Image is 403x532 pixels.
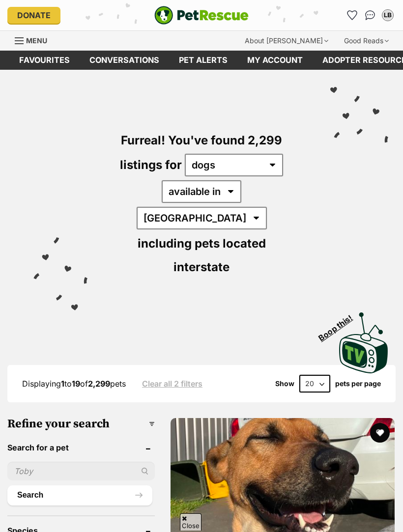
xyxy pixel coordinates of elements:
span: Close [180,513,201,531]
a: My account [237,51,313,70]
button: favourite [370,423,390,443]
a: Conversations [362,7,378,23]
a: Pet alerts [169,51,237,70]
button: My account [380,7,396,23]
a: Boop this! [339,304,388,375]
a: conversations [80,51,169,70]
span: including pets located interstate [138,236,266,274]
ul: Account quick links [345,7,396,23]
img: PetRescue TV logo [339,312,388,373]
strong: 19 [72,379,80,389]
a: PetRescue [154,6,249,25]
header: Search for a pet [7,443,155,452]
button: Search [7,485,152,505]
a: Favourites [345,7,360,23]
a: Menu [15,31,54,49]
a: Favourites [9,51,80,70]
a: Clear all 2 filters [142,379,202,388]
img: logo-e224e6f780fb5917bec1dbf3a21bbac754714ae5b6737aabdf751b685950b380.svg [154,6,249,25]
span: Boop this! [317,307,362,342]
strong: 1 [61,379,64,389]
div: LB [383,10,393,20]
div: Good Reads [337,31,396,51]
span: Displaying to of pets [22,379,126,389]
label: pets per page [335,380,381,388]
span: Show [275,380,294,388]
div: About [PERSON_NAME] [238,31,335,51]
a: Donate [7,7,60,24]
input: Toby [7,462,155,480]
span: Furreal! You've found 2,299 listings for [120,133,282,172]
strong: 2,299 [88,379,110,389]
span: Menu [26,36,47,45]
img: chat-41dd97257d64d25036548639549fe6c8038ab92f7586957e7f3b1b290dea8141.svg [365,10,375,20]
h3: Refine your search [7,417,155,431]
